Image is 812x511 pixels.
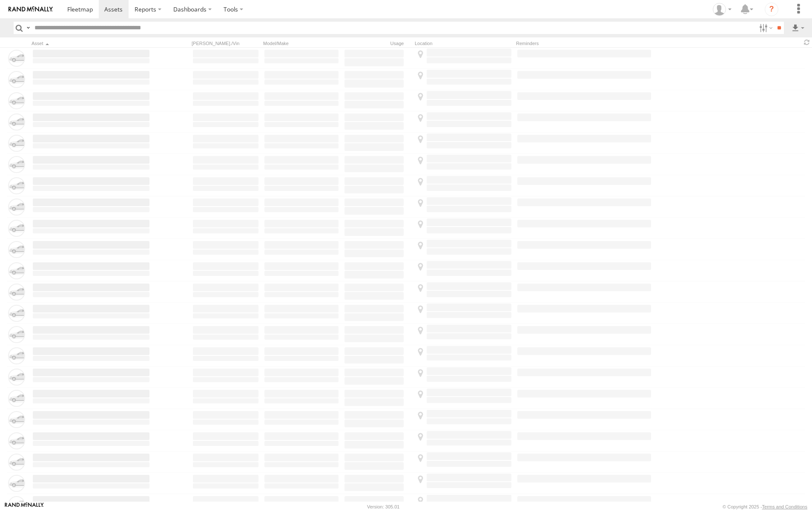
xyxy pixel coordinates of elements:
[343,40,411,46] div: Usage
[5,502,44,511] a: Visit our Website
[762,504,807,509] a: Terms and Conditions
[791,22,805,34] label: Export results as...
[756,22,774,34] label: Search Filter Options
[802,38,812,46] span: Refresh
[710,3,735,16] div: Carlos Vazquez
[25,22,32,34] label: Search Query
[192,40,260,46] div: [PERSON_NAME]./Vin
[263,40,340,46] div: Model/Make
[723,504,807,509] div: © Copyright 2025 -
[415,40,513,46] div: Location
[765,3,778,16] i: ?
[367,504,399,509] div: Version: 305.01
[516,40,652,46] div: Reminders
[32,40,151,46] div: Click to Sort
[9,6,53,12] img: rand-logo.svg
